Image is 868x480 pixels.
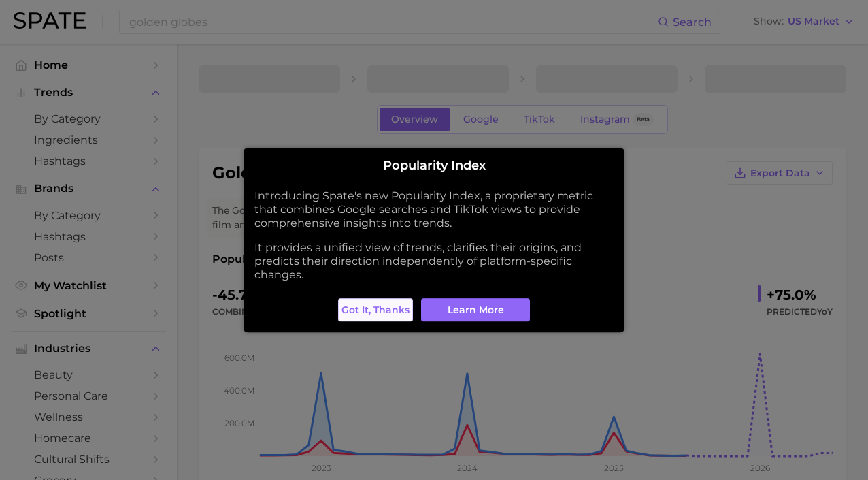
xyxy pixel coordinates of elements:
[421,298,530,321] a: Learn More
[341,304,410,316] span: Got it, thanks
[338,298,413,321] button: Got it, thanks
[448,304,504,316] span: Learn More
[254,241,614,282] p: It provides a unified view of trends, clarifies their origins, and predicts their direction indep...
[254,159,614,174] h2: Popularity Index
[254,189,614,230] p: Introducing Spate's new Popularity Index, a proprietary metric that combines Google searches and ...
